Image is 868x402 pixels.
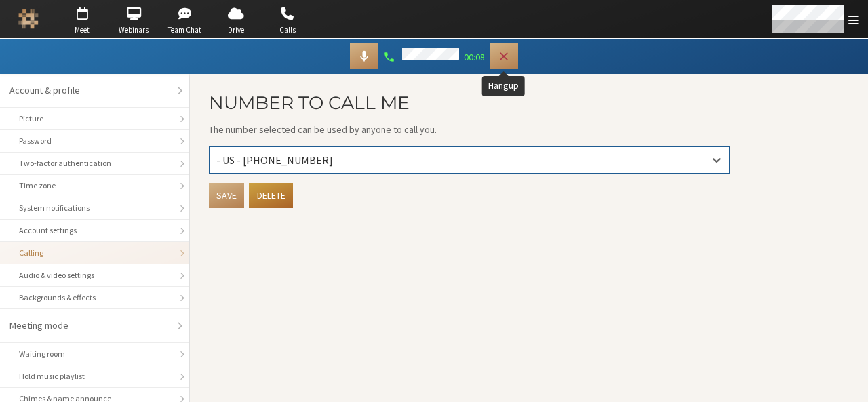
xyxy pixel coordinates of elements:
[9,83,170,98] div: Account & profile
[19,247,170,259] div: Calling
[19,292,170,304] div: Backgrounds & effects
[161,24,209,36] span: Team Chat
[19,135,170,147] div: Password
[18,9,39,29] img: Iotum
[19,269,170,281] div: Audio & video settings
[402,48,459,60] span: Caller ID +16475582642
[110,24,157,36] span: Webinars
[209,183,244,208] button: Save
[464,51,485,63] span: 00:08
[209,93,730,113] h2: Number to Call Me
[9,319,170,333] div: Meeting mode
[350,43,378,69] button: Mute
[19,370,170,382] div: Hold music playlist
[264,24,311,36] span: Calls
[19,202,170,214] div: System notifications
[490,43,518,69] button: Hangup
[249,183,292,208] button: Delete
[19,348,170,360] div: Waiting room
[58,24,106,36] span: Meet
[19,224,170,237] div: Account settings
[19,157,170,169] div: Two-factor authentication
[19,180,170,192] div: Time zone
[216,152,355,168] div: - US - [PHONE_NUMBER]
[212,24,260,36] span: Drive
[19,113,170,125] div: Picture
[350,43,518,69] nav: controls
[209,123,730,137] p: The number selected can be used by anyone to call you.
[383,49,397,64] div: Connected / Registered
